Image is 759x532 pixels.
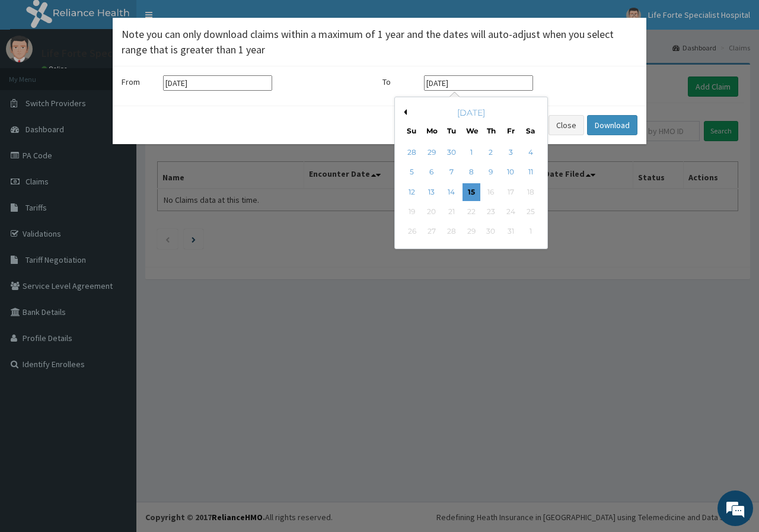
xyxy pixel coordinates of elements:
div: Not available Friday, October 24th, 2025 [502,203,519,221]
div: Mo [426,126,436,136]
div: [DATE] [400,107,543,119]
div: Choose Saturday, October 4th, 2025 [522,144,540,161]
div: Th [486,126,496,136]
div: Not available Sunday, October 26th, 2025 [403,223,421,241]
div: Choose Monday, September 29th, 2025 [423,144,441,161]
div: Not available Wednesday, October 22nd, 2025 [463,203,480,221]
div: Fr [506,126,516,136]
div: Choose Friday, October 10th, 2025 [502,164,519,181]
div: Choose Friday, October 3rd, 2025 [502,144,519,161]
div: Not available Saturday, October 18th, 2025 [522,183,540,201]
div: Su [407,126,417,136]
h4: Note you can only download claims within a maximum of 1 year and the dates will auto-adjust when ... [122,27,637,57]
div: Not available Thursday, October 30th, 2025 [482,223,500,241]
label: To [382,76,418,88]
div: Choose Tuesday, September 30th, 2025 [442,144,460,161]
div: Not available Saturday, November 1st, 2025 [522,223,540,241]
div: Not available Monday, October 20th, 2025 [423,203,441,221]
div: Choose Monday, October 6th, 2025 [423,164,441,181]
div: Not available Tuesday, October 21st, 2025 [442,203,460,221]
div: Sa [525,126,535,136]
div: Choose Wednesday, October 15th, 2025 [463,183,480,201]
div: Choose Tuesday, October 14th, 2025 [442,183,460,201]
div: Not available Thursday, October 23rd, 2025 [482,203,500,221]
div: Choose Thursday, October 9th, 2025 [482,164,500,181]
button: Close [630,9,637,21]
div: Choose Sunday, September 28th, 2025 [403,144,421,161]
div: Tu [447,126,457,136]
button: Download [587,115,637,135]
div: Not available Friday, October 31st, 2025 [502,223,519,241]
div: Not available Saturday, October 25th, 2025 [522,203,540,221]
input: Select start date [163,75,272,91]
div: Choose Saturday, October 11th, 2025 [522,164,540,181]
label: From [122,76,157,88]
div: Choose Monday, October 13th, 2025 [423,183,441,201]
div: Choose Wednesday, October 1st, 2025 [463,144,480,161]
div: Not available Friday, October 17th, 2025 [502,183,519,201]
div: Not available Thursday, October 16th, 2025 [482,183,500,201]
div: Not available Monday, October 27th, 2025 [423,223,441,241]
div: Choose Tuesday, October 7th, 2025 [442,164,460,181]
div: Choose Sunday, October 12th, 2025 [403,183,421,201]
div: Choose Thursday, October 2nd, 2025 [482,144,500,161]
button: Previous Month [401,109,407,115]
div: Not available Sunday, October 19th, 2025 [403,203,421,221]
div: We [466,126,476,136]
div: month 2025-10 [402,143,540,242]
div: Choose Sunday, October 5th, 2025 [403,164,421,181]
div: Not available Tuesday, October 28th, 2025 [442,223,460,241]
input: Select end date [424,75,533,91]
div: Not available Wednesday, October 29th, 2025 [463,223,480,241]
div: Choose Wednesday, October 8th, 2025 [463,164,480,181]
span: × [631,7,637,23]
